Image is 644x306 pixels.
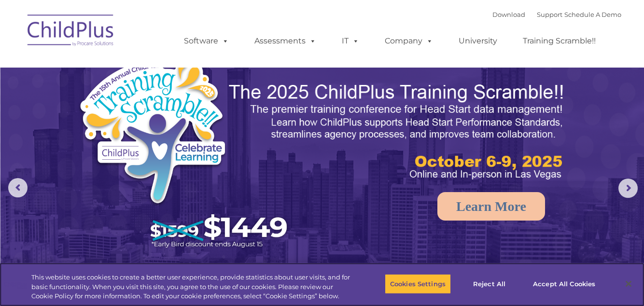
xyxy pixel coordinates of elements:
a: Training Scramble!! [513,31,605,51]
a: Learn More [437,192,545,221]
a: IT [332,31,369,51]
font: | [492,11,621,18]
button: Reject All [459,274,519,294]
a: Company [375,31,443,51]
span: Phone number [134,103,175,111]
div: This website uses cookies to create a better user experience, provide statistics about user visit... [31,273,354,301]
a: Download [492,11,525,18]
a: Support [537,11,562,18]
a: Schedule A Demo [564,11,621,18]
button: Close [618,273,639,294]
span: Last name [134,64,164,71]
a: Software [174,31,238,51]
img: ChildPlus by Procare Solutions [23,8,119,56]
a: Assessments [245,31,326,51]
button: Accept All Cookies [528,274,601,294]
a: University [449,31,507,51]
button: Cookies Settings [385,274,451,294]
